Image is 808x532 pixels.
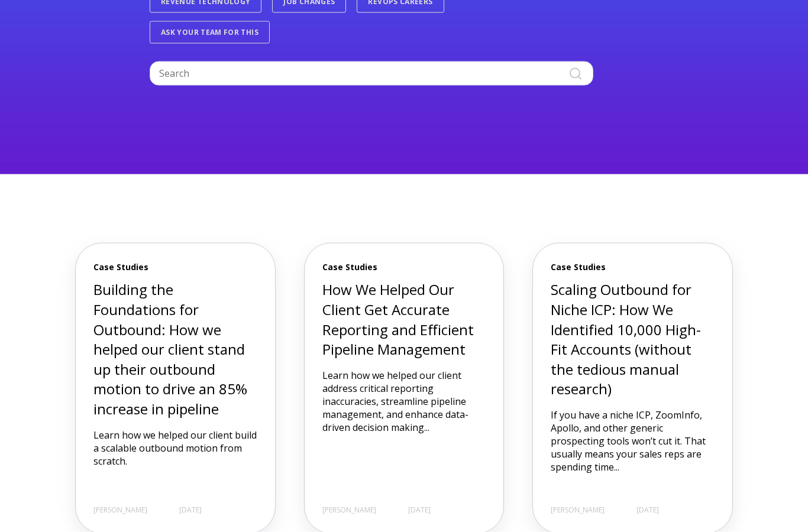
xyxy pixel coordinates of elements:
span: Case Studies [322,261,486,273]
span: [DATE] [408,505,431,515]
p: Learn how we helped our client build a scalable outbound motion from scratch. [93,429,257,468]
a: How We Helped Our Client Get Accurate Reporting and Efficient Pipeline Management [322,280,474,359]
input: Search [150,61,593,85]
span: [PERSON_NAME] [551,505,605,515]
span: [PERSON_NAME] [322,505,376,515]
span: [DATE] [179,505,202,515]
p: Learn how we helped our client address critical reporting inaccuracies, streamline pipeline manag... [322,369,486,434]
a: Ask Your Team For This [150,21,270,44]
span: [PERSON_NAME] [93,505,147,515]
a: Building the Foundations for Outbound: How we helped our client stand up their outbound motion to... [93,280,247,419]
span: Case Studies [551,261,715,273]
a: Scaling Outbound for Niche ICP: How We Identified 10,000 High-Fit Accounts (without the tedious m... [551,280,701,398]
p: If you have a niche ICP, ZoomInfo, Apollo, and other generic prospecting tools won’t cut it. That... [551,408,715,473]
span: Case Studies [93,261,257,273]
span: [DATE] [636,505,659,515]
